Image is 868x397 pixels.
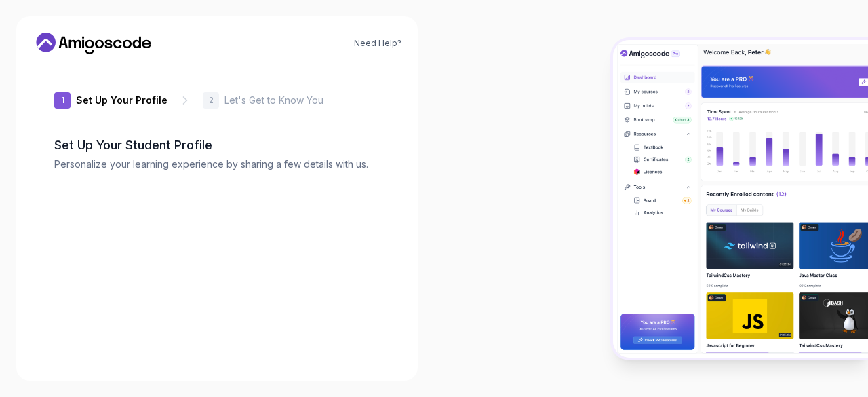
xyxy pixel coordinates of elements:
[33,33,155,54] a: Home link
[354,38,401,49] a: Need Help?
[224,94,323,107] p: Let's Get to Know You
[54,136,380,155] h2: Set Up Your Student Profile
[61,96,64,105] p: 1
[76,94,167,107] p: Set Up Your Profile
[54,157,380,171] p: Personalize your learning experience by sharing a few details with us.
[209,96,214,105] p: 2
[613,40,868,358] img: Amigoscode Dashboard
